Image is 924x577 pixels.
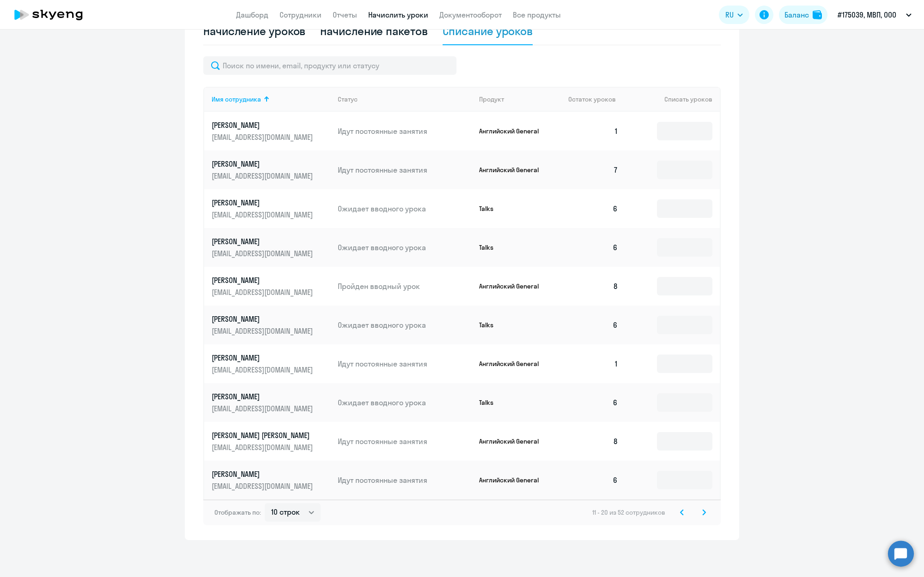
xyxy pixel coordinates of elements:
button: Балансbalance [779,6,827,24]
span: Отображать по: [214,508,261,517]
p: Английский General [479,127,548,135]
div: Статус [338,95,358,103]
a: [PERSON_NAME][EMAIL_ADDRESS][DOMAIN_NAME] [212,236,330,258]
td: 6 [561,306,626,344]
p: Идут постоянные занятия [338,475,472,485]
p: [PERSON_NAME] [PERSON_NAME] [212,430,315,440]
a: [PERSON_NAME][EMAIL_ADDRESS][DOMAIN_NAME] [212,120,330,142]
p: Ожидает вводного урока [338,242,472,252]
p: Английский General [479,282,548,290]
th: Списать уроков [626,87,720,112]
p: [PERSON_NAME] [212,120,315,130]
span: Остаток уроков [568,95,616,103]
input: Поиск по имени, email, продукту или статусу [203,56,456,75]
a: [PERSON_NAME][EMAIL_ADDRESS][DOMAIN_NAME] [212,353,330,375]
a: Все продукты [513,10,561,19]
div: Начисление уроков [203,24,305,38]
a: [PERSON_NAME] [PERSON_NAME][EMAIL_ADDRESS][DOMAIN_NAME] [212,430,330,452]
p: [EMAIL_ADDRESS][DOMAIN_NAME] [212,132,315,142]
p: Английский General [479,166,548,174]
p: [PERSON_NAME] [212,275,315,285]
span: RU [725,9,734,20]
a: [PERSON_NAME][EMAIL_ADDRESS][DOMAIN_NAME] [212,275,330,297]
a: Отчеты [333,10,357,19]
p: Идут постоянные занятия [338,126,472,136]
p: [PERSON_NAME] [212,469,315,479]
p: [PERSON_NAME] [212,198,315,208]
button: #175039, МВП, ООО [833,4,916,26]
p: Talks [479,321,548,329]
div: Списание уроков [443,24,533,38]
p: [EMAIL_ADDRESS][DOMAIN_NAME] [212,287,315,297]
div: Имя сотрудника [212,95,330,103]
img: balance [813,10,822,19]
p: [PERSON_NAME] [212,159,315,169]
p: [PERSON_NAME] [212,236,315,246]
p: [EMAIL_ADDRESS][DOMAIN_NAME] [212,210,315,220]
a: [PERSON_NAME][EMAIL_ADDRESS][DOMAIN_NAME] [212,314,330,336]
td: 1 [561,344,626,383]
td: 8 [561,422,626,461]
div: Начисление пакетов [320,24,427,38]
p: Ожидает вводного урока [338,320,472,330]
div: Продукт [479,95,504,103]
td: 6 [561,189,626,228]
p: Talks [479,204,548,213]
a: Начислить уроки [368,10,428,19]
td: 7 [561,150,626,189]
div: Имя сотрудника [212,95,261,103]
a: [PERSON_NAME][EMAIL_ADDRESS][DOMAIN_NAME] [212,469,330,491]
p: [PERSON_NAME] [212,314,315,324]
a: [PERSON_NAME][EMAIL_ADDRESS][DOMAIN_NAME] [212,159,330,181]
p: Английский General [479,476,548,484]
p: Talks [479,398,548,407]
div: Остаток уроков [568,95,626,103]
p: [PERSON_NAME] [212,391,315,402]
div: Статус [338,95,472,103]
a: [PERSON_NAME][EMAIL_ADDRESS][DOMAIN_NAME] [212,198,330,220]
p: Ожидает вводного урока [338,204,472,214]
td: 8 [561,267,626,306]
p: Пройден вводный урок [338,281,472,291]
p: [EMAIL_ADDRESS][DOMAIN_NAME] [212,403,315,414]
td: 1 [561,112,626,150]
div: Баланс [784,9,809,20]
p: Английский General [479,360,548,368]
p: [EMAIL_ADDRESS][DOMAIN_NAME] [212,442,315,452]
p: [EMAIL_ADDRESS][DOMAIN_NAME] [212,171,315,181]
p: #175039, МВП, ООО [838,9,896,20]
p: Английский General [479,437,548,445]
a: Документооборот [439,10,502,19]
td: 6 [561,383,626,422]
p: Ожидает вводного урока [338,397,472,408]
a: Дашборд [236,10,268,19]
button: RU [719,6,749,24]
p: Идут постоянные занятия [338,436,472,446]
p: [PERSON_NAME] [212,353,315,363]
p: Talks [479,243,548,252]
a: [PERSON_NAME][EMAIL_ADDRESS][DOMAIN_NAME] [212,391,330,414]
p: [EMAIL_ADDRESS][DOMAIN_NAME] [212,248,315,258]
td: 6 [561,461,626,499]
a: Сотрудники [280,10,322,19]
p: [EMAIL_ADDRESS][DOMAIN_NAME] [212,365,315,375]
p: [EMAIL_ADDRESS][DOMAIN_NAME] [212,326,315,336]
td: 6 [561,228,626,267]
span: 11 - 20 из 52 сотрудников [592,508,665,517]
p: [EMAIL_ADDRESS][DOMAIN_NAME] [212,481,315,491]
p: Идут постоянные занятия [338,359,472,369]
p: Идут постоянные занятия [338,165,472,175]
div: Продукт [479,95,561,103]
